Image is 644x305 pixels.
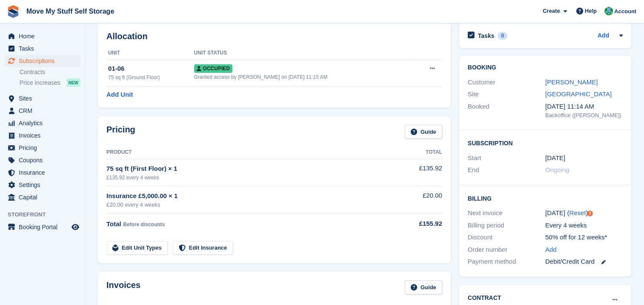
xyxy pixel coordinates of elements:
a: menu [4,167,80,178]
th: Unit [106,46,194,60]
span: Account [614,7,636,16]
a: Preview store [70,222,80,232]
div: 0 [498,32,507,40]
div: £155.92 [390,219,442,229]
td: £135.92 [390,159,442,186]
div: [DATE] 11:14 AM [545,102,623,112]
img: stora-icon-8386f47178a22dfd0bd8f6a31ec36ba5ce8667c1dd55bd0f319d3a0aa187defe.svg [7,5,20,18]
div: Booked [468,102,545,120]
span: Home [19,30,70,42]
div: 50% off for 12 weeks* [545,233,623,242]
h2: Pricing [106,125,135,139]
div: Order number [468,245,545,255]
a: menu [4,43,80,55]
div: [DATE] ( ) [545,208,623,218]
h2: Invoices [106,280,140,294]
div: Payment method [468,257,545,267]
span: Price increases [20,79,60,87]
span: Pricing [19,142,70,154]
div: Insurance £5,000.00 × 1 [106,191,390,201]
td: £20.00 [390,186,442,214]
span: Occupied [194,64,232,73]
div: 75 sq ft (Ground Floor) [108,74,194,81]
span: Coupons [19,154,70,166]
div: Billing period [468,221,545,230]
a: menu [4,92,80,104]
th: Unit Status [194,46,413,60]
span: Storefront [8,210,85,219]
div: Granted access by [PERSON_NAME] on [DATE] 11:15 AM [194,73,413,81]
h2: Subscription [468,138,623,147]
a: Edit Unit Types [106,241,168,255]
a: Contracts [20,68,80,76]
a: menu [4,142,80,154]
div: 01-06 [108,64,194,74]
a: [GEOGRAPHIC_DATA] [545,90,612,98]
a: Add [598,31,609,41]
span: Insurance [19,167,70,178]
div: 75 sq ft (First Floor) × 1 [106,164,390,174]
div: Tooltip anchor [586,210,594,217]
a: menu [4,117,80,129]
h2: Allocation [106,32,442,41]
span: Tasks [19,43,70,55]
span: Sites [19,92,70,104]
div: Next invoice [468,208,545,218]
a: Add [545,245,557,255]
div: End [468,165,545,175]
span: Subscriptions [19,55,70,67]
span: Help [585,7,597,15]
div: Discount [468,233,545,242]
div: NEW [66,78,80,87]
img: Dan [604,7,613,15]
span: CRM [19,105,70,117]
a: menu [4,221,80,233]
a: menu [4,154,80,166]
a: Add Unit [106,90,133,100]
th: Product [106,146,390,159]
span: Invoices [19,129,70,141]
div: Debit/Credit Card [545,257,623,267]
h2: Contract [468,293,501,302]
div: £135.92 every 4 weeks [106,174,390,181]
a: Edit Insurance [173,241,233,255]
a: Reset [569,209,586,216]
div: Start [468,153,545,163]
a: menu [4,55,80,67]
span: Create [543,7,560,15]
div: £20.00 every 4 weeks [106,201,390,209]
time: 2024-03-11 00:00:00 UTC [545,153,565,163]
a: Guide [405,280,442,294]
a: Guide [405,125,442,139]
span: Booking Portal [19,221,70,233]
h2: Booking [468,64,623,71]
span: Ongoing [545,166,570,173]
div: Backoffice ([PERSON_NAME]) [545,111,623,120]
a: menu [4,179,80,191]
div: Site [468,89,545,99]
a: Move My Stuff Self Storage [23,4,117,18]
a: menu [4,191,80,203]
span: Settings [19,179,70,191]
h2: Billing [468,194,623,202]
h2: Tasks [478,32,495,40]
span: Total [106,220,121,227]
a: menu [4,105,80,117]
div: Every 4 weeks [545,221,623,230]
a: Price increases NEW [20,78,80,87]
a: menu [4,129,80,141]
span: Capital [19,191,70,203]
div: Customer [468,78,545,87]
span: Before discounts [123,222,165,227]
a: menu [4,30,80,42]
th: Total [390,146,442,159]
span: Analytics [19,117,70,129]
a: [PERSON_NAME] [545,78,598,86]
